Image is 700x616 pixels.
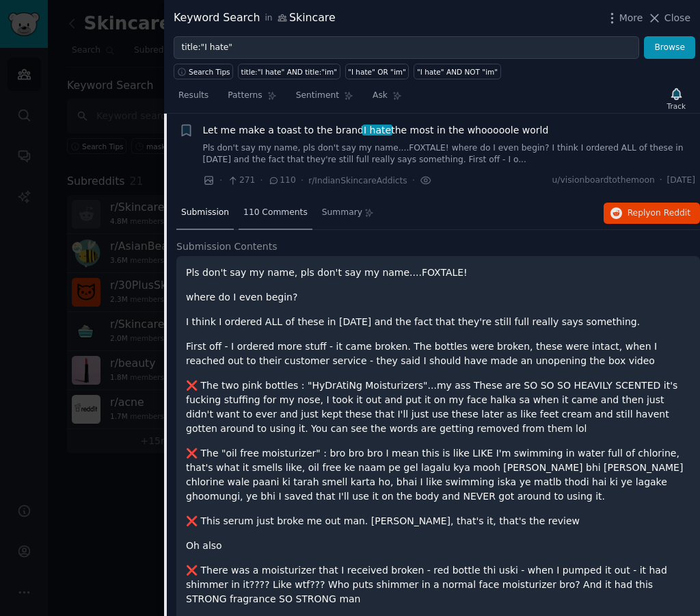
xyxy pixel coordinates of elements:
span: 110 Comments [243,207,308,219]
a: Pls don't say my name, pls don't say my name....FOXTALE! where do I even begin? I think I ordered... [203,142,696,166]
p: Pls don't say my name, pls don't say my name....FOXTALE! [186,266,690,280]
div: "I hate" AND NOT "im" [417,67,498,77]
a: Sentiment [291,85,358,113]
a: Results [174,85,213,113]
span: I hate [362,125,392,136]
button: Browse [644,36,695,60]
a: Let me make a toast to the brandI hatethe most in the whooooole world [203,123,549,138]
p: ❌ The two pink bottles : "HyDrAtiNg Moisturizers"...my ass These are SO SO SO HEAVILY SCENTED it'... [186,378,690,436]
div: title:"I hate" AND title:"im" [241,67,338,77]
span: [DATE] [667,175,695,187]
span: on Reddit [651,208,690,218]
span: Ask [373,90,388,102]
p: ❌ This serum just broke me out man. [PERSON_NAME], that's it, that's the review [186,514,690,528]
span: · [412,173,415,188]
span: · [301,173,304,188]
button: More [605,11,643,25]
a: Ask [368,85,407,113]
p: First off - I ordered more stuff - it came broken. The bottles were broken, these were intact, wh... [186,339,690,368]
button: Search Tips [174,64,233,79]
span: Sentiment [296,90,339,102]
div: Keyword Search Skincare [174,10,336,27]
span: Reply [628,207,690,220]
span: r/IndianSkincareAddicts [308,176,407,185]
span: Let me make a toast to the brand the most in the whooooole world [203,123,549,138]
span: More [619,11,643,25]
p: ❌ The "oil free moisturizer" : bro bro bro I mean this is like LIKE I'm swimming in water full of... [186,446,690,504]
span: Summary [322,207,362,219]
a: "I hate" AND NOT "im" [414,64,500,79]
input: Try a keyword related to your business [174,36,639,60]
span: Search Tips [189,67,230,77]
span: · [660,175,662,187]
span: u/visionboardtothemoon [552,175,655,187]
span: Patterns [228,90,262,102]
span: Submission Contents [176,240,278,254]
p: Oh also [186,539,690,553]
div: Track [667,101,686,111]
span: Results [178,90,208,102]
a: title:"I hate" AND title:"im" [238,64,340,79]
span: 110 [268,175,296,187]
a: "I hate" OR "im" [345,64,409,79]
p: where do I even begin? [186,290,690,305]
button: Track [662,84,690,113]
p: I think I ordered ALL of these in [DATE] and the fact that they're still full really says something. [186,315,690,329]
div: "I hate" OR "im" [348,67,406,77]
span: 271 [227,175,255,187]
span: Close [664,11,690,25]
button: Close [647,11,690,25]
a: Patterns [223,85,281,113]
span: in [265,12,272,25]
span: · [219,173,222,188]
span: Submission [181,207,229,219]
span: · [260,173,262,188]
p: ❌ There was a moisturizer that I received broken - red bottle thi uski - when I pumped it out - i... [186,563,690,606]
button: Replyon Reddit [604,203,700,224]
